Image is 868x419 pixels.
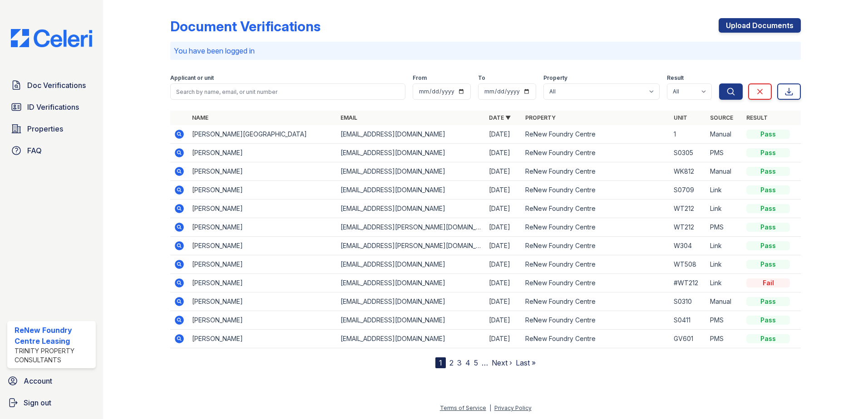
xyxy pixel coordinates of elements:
a: 3 [457,358,462,367]
td: ReNew Foundry Centre [522,125,670,144]
p: You have been logged in [174,45,797,56]
td: [DATE] [485,144,522,162]
div: Pass [746,316,790,325]
td: Link [706,181,743,200]
td: [DATE] [485,237,522,255]
td: WT212 [670,218,706,237]
img: CE_Logo_Blue-a8612792a0a2168367f1c8372b55b34899dd931a85d93a1a3d3e32e68fde9ad4.png [4,29,99,47]
span: Sign out [24,397,51,408]
td: [EMAIL_ADDRESS][DOMAIN_NAME] [337,125,485,144]
td: PMS [706,144,743,162]
label: From [413,74,427,82]
a: Email [340,114,357,121]
div: Pass [746,130,790,139]
td: PMS [706,218,743,237]
td: [EMAIL_ADDRESS][DOMAIN_NAME] [337,255,485,274]
a: Next › [492,358,512,367]
a: 4 [465,358,470,367]
a: Last » [516,358,536,367]
a: Account [4,372,99,390]
a: Name [192,114,208,121]
span: Account [24,375,52,386]
td: WT212 [670,200,706,218]
span: ID Verifications [27,102,79,112]
td: ReNew Foundry Centre [522,200,670,218]
div: Pass [746,241,790,250]
input: Search by name, email, or unit number [170,83,405,100]
td: [EMAIL_ADDRESS][DOMAIN_NAME] [337,181,485,200]
td: [PERSON_NAME] [188,292,337,311]
td: ReNew Foundry Centre [522,311,670,330]
a: Properties [7,120,96,138]
td: S0310 [670,292,706,311]
td: PMS [706,311,743,330]
td: [DATE] [485,200,522,218]
td: [DATE] [485,274,522,292]
td: Link [706,237,743,255]
td: [PERSON_NAME] [188,330,337,348]
div: Fail [746,278,790,287]
td: Link [706,274,743,292]
td: [PERSON_NAME] [188,237,337,255]
td: [PERSON_NAME] [188,181,337,200]
td: Manual [706,162,743,181]
td: Link [706,255,743,274]
td: PMS [706,330,743,348]
a: Property [525,114,556,121]
div: | [489,404,491,411]
td: [DATE] [485,330,522,348]
a: Date ▼ [489,114,511,121]
td: Link [706,200,743,218]
div: Pass [746,334,790,343]
td: 1 [670,125,706,144]
td: [EMAIL_ADDRESS][PERSON_NAME][DOMAIN_NAME] [337,237,485,255]
a: Source [710,114,733,121]
span: … [482,357,488,368]
td: [PERSON_NAME] [188,311,337,330]
td: [EMAIL_ADDRESS][DOMAIN_NAME] [337,200,485,218]
div: Pass [746,148,790,157]
td: [DATE] [485,125,522,144]
td: GV601 [670,330,706,348]
td: ReNew Foundry Centre [522,274,670,292]
label: Property [543,74,567,82]
label: To [478,74,485,82]
a: Result [746,114,768,121]
td: [EMAIL_ADDRESS][DOMAIN_NAME] [337,144,485,162]
td: Manual [706,125,743,144]
a: Sign out [4,394,99,412]
div: Pass [746,185,790,195]
td: [EMAIL_ADDRESS][DOMAIN_NAME] [337,311,485,330]
td: W304 [670,237,706,255]
a: Doc Verifications [7,76,96,94]
td: S0305 [670,144,706,162]
td: ReNew Foundry Centre [522,162,670,181]
td: [PERSON_NAME] [188,255,337,274]
label: Applicant or unit [170,74,214,82]
td: [EMAIL_ADDRESS][DOMAIN_NAME] [337,274,485,292]
td: ReNew Foundry Centre [522,144,670,162]
td: [EMAIL_ADDRESS][DOMAIN_NAME] [337,292,485,311]
span: Properties [27,123,63,134]
td: ReNew Foundry Centre [522,218,670,237]
td: [DATE] [485,181,522,200]
div: Pass [746,204,790,213]
div: 1 [435,357,446,368]
td: #WT212 [670,274,706,292]
a: Upload Documents [719,18,801,33]
td: [PERSON_NAME] [188,144,337,162]
a: 5 [474,358,478,367]
td: [DATE] [485,255,522,274]
td: [EMAIL_ADDRESS][DOMAIN_NAME] [337,330,485,348]
div: Pass [746,223,790,232]
span: FAQ [27,145,42,156]
a: 2 [449,358,454,367]
div: Trinity Property Consultants [15,346,92,365]
a: FAQ [7,141,96,160]
td: [DATE] [485,311,522,330]
td: [DATE] [485,292,522,311]
div: Pass [746,167,790,176]
td: [PERSON_NAME] [188,218,337,237]
a: Unit [674,114,687,121]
